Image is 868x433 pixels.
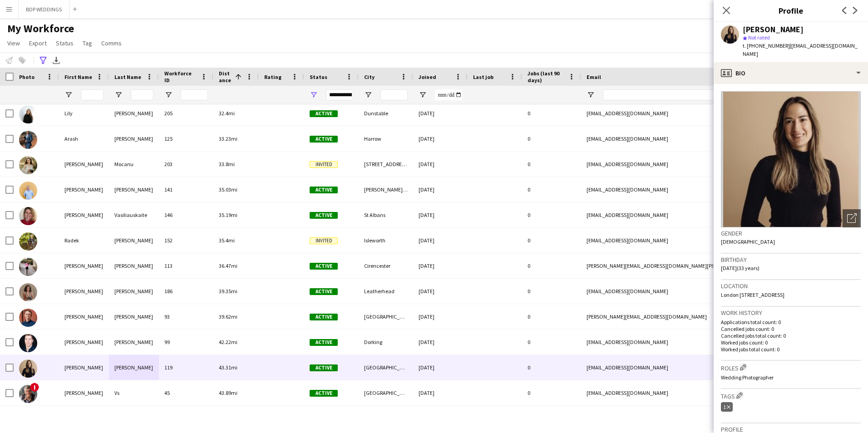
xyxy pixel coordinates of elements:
div: St Albans [359,202,413,227]
span: Jobs (last 90 days) [528,70,565,84]
div: 205 [159,101,213,126]
span: Rating [264,74,281,80]
span: 43.89mi [219,389,237,396]
span: Wedding Photographer [721,374,774,381]
a: Comms [98,37,125,49]
div: [DATE] [413,330,468,354]
div: [DATE] [413,101,468,126]
span: | [EMAIL_ADDRESS][DOMAIN_NAME] [743,42,858,57]
p: Cancelled jobs total count: 0 [721,332,861,339]
div: [PERSON_NAME] [109,279,159,304]
div: [PERSON_NAME] [59,177,109,202]
p: Cancelled jobs count: 0 [721,325,861,332]
a: Tag [79,37,96,49]
div: Vs [109,380,159,405]
div: 152 [159,228,213,253]
img: Lily Cox [19,105,37,123]
input: Email Filter Input [603,89,757,100]
div: Vasiliauskaite [109,202,159,227]
div: Arash [59,126,109,151]
div: [EMAIL_ADDRESS][DOMAIN_NAME] [581,380,763,405]
div: [PERSON_NAME] [109,406,159,431]
div: [PERSON_NAME] [109,101,159,126]
div: [PERSON_NAME][EMAIL_ADDRESS][DOMAIN_NAME] [581,304,763,329]
img: Scott Howard [19,309,37,327]
div: [DATE] [413,406,468,431]
div: Harrow [359,126,413,151]
div: [PERSON_NAME] [109,177,159,202]
div: [DATE] [413,126,468,151]
app-action-btn: Advanced filters [38,55,49,66]
button: Open Filter Menu [419,91,427,99]
img: Chris McKenna [19,182,37,200]
div: Dorking [359,330,413,354]
div: 92 [159,406,213,431]
span: Status [310,74,327,80]
span: First Name [64,74,92,80]
p: Applications total count: 0 [721,319,861,325]
div: 186 [159,279,213,304]
button: Open Filter Menu [114,91,123,99]
span: Joined [419,74,436,80]
span: 35.4mi [219,237,235,244]
span: Active [310,136,338,143]
button: Open Filter Menu [164,91,173,99]
span: Active [310,263,338,270]
span: Invited [310,161,338,168]
input: Last Name Filter Input [131,89,153,100]
p: Worked jobs total count: 0 [721,346,861,353]
div: [EMAIL_ADDRESS][DOMAIN_NAME] [581,126,763,151]
div: [PERSON_NAME][GEOGRAPHIC_DATA] [359,177,413,202]
div: 113 [159,253,213,278]
div: [EMAIL_ADDRESS][DOMAIN_NAME] [581,228,763,253]
span: 36.47mi [219,262,237,269]
app-action-btn: Export XLSX [51,55,62,66]
h3: Work history [721,309,861,317]
span: Workforce ID [164,70,197,84]
div: Dunstable [359,101,413,126]
div: 93 [159,304,213,329]
img: Arash Soltani [19,131,37,149]
div: Isleworth [359,228,413,253]
div: [DATE] [413,304,468,329]
div: 0 [522,177,581,202]
div: [PERSON_NAME] [109,126,159,151]
div: 0 [522,380,581,405]
div: [PERSON_NAME] [59,355,109,380]
input: City Filter Input [380,89,408,100]
div: Southam [359,406,413,431]
div: Lily [59,101,109,126]
button: Open Filter Menu [310,91,318,99]
div: 0 [522,355,581,380]
div: 0 [522,126,581,151]
span: Active [310,364,338,371]
span: Active [310,212,338,219]
div: [EMAIL_ADDRESS][DOMAIN_NAME] [581,177,763,202]
div: [EMAIL_ADDRESS][DOMAIN_NAME] [581,330,763,354]
div: 0 [522,253,581,278]
div: [PERSON_NAME] [59,253,109,278]
h3: Location [721,282,861,290]
span: Export [29,39,47,47]
div: Open photos pop-in [843,209,861,227]
div: [GEOGRAPHIC_DATA] [359,380,413,405]
span: 43.31mi [219,364,237,371]
span: City [364,74,375,80]
span: t. [PHONE_NUMBER] [743,42,790,49]
span: Active [310,288,338,295]
span: My Workforce [7,22,74,35]
div: [STREET_ADDRESS] [359,152,413,177]
div: [PERSON_NAME] [743,25,804,34]
span: 39.35mi [219,288,237,295]
button: Open Filter Menu [64,91,73,99]
div: [PERSON_NAME] [59,406,109,431]
span: 42.22mi [219,339,237,345]
div: [GEOGRAPHIC_DATA] [359,304,413,329]
img: Radek Dranikowski [19,232,37,251]
span: Active [310,187,338,193]
div: [PERSON_NAME] [109,228,159,253]
div: [PERSON_NAME][EMAIL_ADDRESS][DOMAIN_NAME] [581,406,763,431]
span: Photo [19,74,35,80]
div: [EMAIL_ADDRESS][DOMAIN_NAME] [581,355,763,380]
div: 119 [159,355,213,380]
